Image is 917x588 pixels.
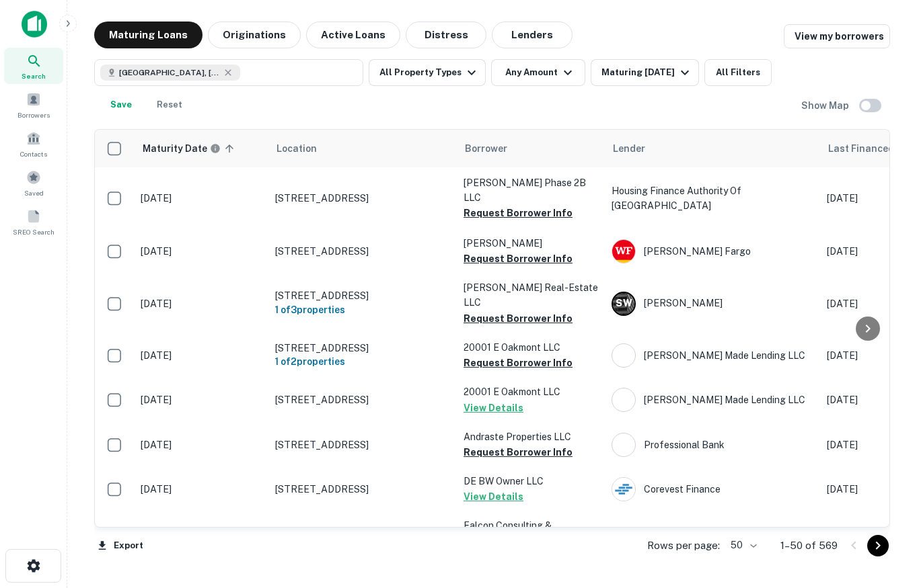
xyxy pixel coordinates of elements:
[275,394,450,406] p: [STREET_ADDRESS]
[612,240,635,263] img: picture
[148,91,191,118] button: Reset
[612,292,813,316] div: [PERSON_NAME]
[612,344,635,367] img: picture
[612,183,813,213] p: Housing Finance Authority Of [GEOGRAPHIC_DATA]
[22,71,46,81] span: Search
[4,165,63,201] a: Saved
[780,538,838,554] p: 1–50 of 569
[464,205,573,221] button: Request Borrower Info
[141,191,262,206] p: [DATE]
[100,91,143,118] button: Save your search to get updates of matches that match your search criteria.
[464,444,573,460] button: Request Borrower Info
[612,239,813,263] div: [PERSON_NAME] Fargo
[4,204,63,240] a: SREO Search
[4,48,63,84] a: Search
[464,400,523,416] button: View Details
[867,535,889,556] button: Go to next page
[4,87,63,123] a: Borrowers
[119,67,220,79] span: [GEOGRAPHIC_DATA], [GEOGRAPHIC_DATA], [GEOGRAPHIC_DATA]
[464,236,598,251] p: [PERSON_NAME]
[601,65,693,81] div: Maturing [DATE]
[464,340,598,355] p: 20001 E Oakmont LLC
[464,175,598,205] p: [PERSON_NAME] Phase 2B LLC
[801,98,851,113] h6: Show Map
[464,489,523,505] button: View Details
[208,22,301,48] button: Originations
[94,59,363,86] button: [GEOGRAPHIC_DATA], [GEOGRAPHIC_DATA], [GEOGRAPHIC_DATA]
[612,433,813,457] div: Professional Bank
[94,536,147,556] button: Export
[275,354,450,369] h6: 1 of 2 properties
[612,343,813,368] div: [PERSON_NAME] Made Lending LLC
[369,59,486,86] button: All Property Types
[406,22,486,48] button: Distress
[4,126,63,162] a: Contacts
[464,474,598,489] p: DE BW Owner LLC
[613,140,645,157] span: Lender
[850,480,917,545] iframe: Chat Widget
[612,433,635,456] img: picture
[704,59,772,86] button: All Filters
[464,280,598,310] p: [PERSON_NAME] Real-estate LLC
[275,302,450,317] h6: 1 of 3 properties
[612,388,635,411] img: picture
[464,384,598,399] p: 20001 E Oakmont LLC
[141,244,262,259] p: [DATE]
[17,110,50,120] span: Borrowers
[141,296,262,311] p: [DATE]
[141,348,262,363] p: [DATE]
[591,59,699,86] button: Maturing [DATE]
[275,439,450,451] p: [STREET_ADDRESS]
[275,483,450,495] p: [STREET_ADDRESS]
[612,388,813,412] div: [PERSON_NAME] Made Lending LLC
[784,24,890,48] a: View my borrowers
[464,429,598,444] p: Andraste Properties LLC
[22,11,47,38] img: capitalize-icon.png
[142,141,238,156] span: Maturity dates displayed may be estimated. Please contact the lender for the most accurate maturi...
[94,22,203,48] button: Maturing Loans
[275,290,450,302] p: [STREET_ADDRESS]
[275,342,450,354] p: [STREET_ADDRESS]
[492,22,573,48] button: Lenders
[24,187,44,198] span: Saved
[275,192,450,204] p: [STREET_ADDRESS]
[141,437,262,452] p: [DATE]
[464,355,573,371] button: Request Borrower Info
[605,130,820,167] th: Lender
[491,59,585,86] button: Any Amount
[647,538,720,554] p: Rows per page:
[306,22,400,48] button: Active Loans
[464,251,573,267] button: Request Borrower Info
[275,245,450,257] p: [STREET_ADDRESS]
[134,130,268,167] th: Maturity dates displayed may be estimated. Please contact the lender for the most accurate maturi...
[13,226,54,237] span: SREO Search
[20,149,47,159] span: Contacts
[465,140,507,157] span: Borrower
[612,477,813,501] div: Corevest Finance
[141,392,262,407] p: [DATE]
[268,130,457,167] th: Location
[616,296,632,310] p: S W
[457,130,605,167] th: Borrower
[277,140,334,157] span: Location
[464,310,573,327] button: Request Borrower Info
[143,141,207,156] h6: Maturity Date
[464,518,598,548] p: Falcon Consulting & Investments Group IN
[141,482,262,497] p: [DATE]
[143,141,221,156] div: Maturity dates displayed may be estimated. Please contact the lender for the most accurate maturi...
[612,478,635,501] img: picture
[725,536,759,555] div: 50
